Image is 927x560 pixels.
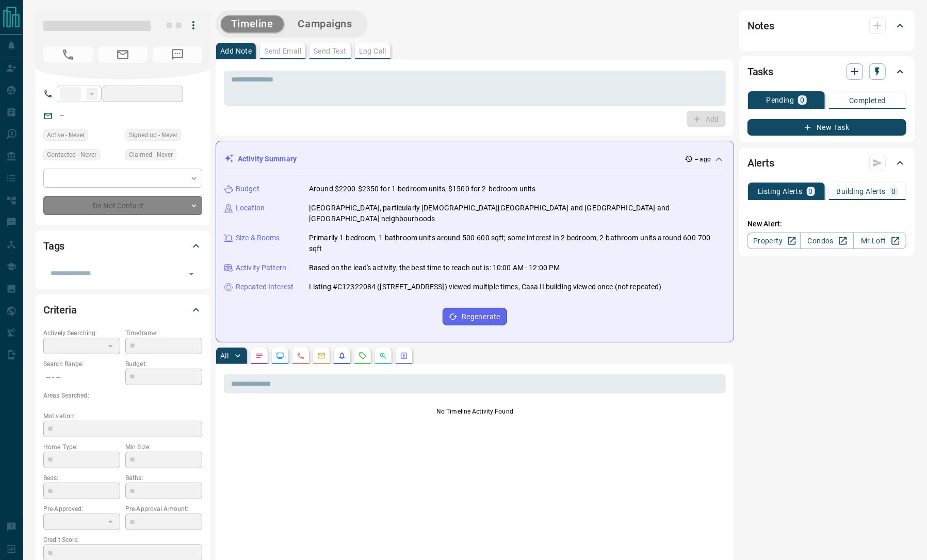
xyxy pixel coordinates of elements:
[43,369,120,386] p: -- - --
[309,262,560,273] p: Based on the lead's activity, the best time to reach out is: 10:00 AM - 12:00 PM
[125,328,202,338] p: Timeframe:
[695,155,711,164] p: -- ago
[317,352,326,360] svg: Emails
[43,442,120,452] p: Home Type:
[43,504,120,514] p: Pre-Approved:
[125,504,202,514] p: Pre-Approval Amount:
[43,298,202,322] div: Criteria
[125,442,202,452] p: Min Size:
[43,302,77,318] h2: Criteria
[255,352,264,360] svg: Notes
[236,233,280,243] p: Size & Rooms
[400,352,408,360] svg: Agent Actions
[809,188,813,195] p: 0
[443,308,507,325] button: Regenerate
[747,219,906,229] p: New Alert:
[747,155,774,171] h2: Alerts
[221,15,284,32] button: Timeline
[849,97,886,104] p: Completed
[60,111,64,120] a: --
[338,352,346,360] svg: Listing Alerts
[747,13,906,38] div: Notes
[309,233,725,254] p: Primarily 1-bedroom, 1-bathroom units around 500-600 sqft; some interest in 2-bedroom, 2-bathroom...
[309,282,662,292] p: Listing #C12322084 ([STREET_ADDRESS]) viewed multiple times, Casa II building viewed once (not re...
[125,359,202,369] p: Budget:
[43,238,64,254] h2: Tags
[43,46,93,63] span: No Number
[153,46,202,63] span: No Number
[309,203,725,224] p: [GEOGRAPHIC_DATA], particularly [DEMOGRAPHIC_DATA][GEOGRAPHIC_DATA] and [GEOGRAPHIC_DATA] and [GE...
[43,234,202,258] div: Tags
[224,150,725,169] div: Activity Summary-- ago
[747,151,906,175] div: Alerts
[297,352,305,360] svg: Calls
[43,473,120,483] p: Beds:
[129,130,177,140] span: Signed up - Never
[747,233,801,249] a: Property
[853,233,906,249] a: Mr.Loft
[236,184,259,194] p: Budget
[288,15,363,32] button: Campaigns
[47,150,96,160] span: Contacted - Never
[837,188,886,195] p: Building Alerts
[758,188,803,195] p: Listing Alerts
[236,282,294,292] p: Repeated Interest
[43,411,202,421] p: Motivation:
[800,233,853,249] a: Condos
[43,196,202,215] div: Do Not Contact
[129,150,173,160] span: Claimed - Never
[43,391,202,400] p: Areas Searched:
[98,46,148,63] span: No Email
[766,96,794,104] p: Pending
[359,352,367,360] svg: Requests
[47,130,85,140] span: Active - Never
[236,262,286,273] p: Activity Pattern
[43,359,120,369] p: Search Range:
[309,184,536,194] p: Around $2200-$2350 for 1-bedroom units, $1500 for 2-bedroom units
[892,188,896,195] p: 0
[43,328,120,338] p: Actively Searching:
[236,203,265,213] p: Location
[276,352,284,360] svg: Lead Browsing Activity
[238,154,297,164] p: Activity Summary
[220,47,252,55] p: Add Note
[184,267,199,281] button: Open
[800,96,804,104] p: 0
[224,407,726,416] p: No Timeline Activity Found
[747,18,774,34] h2: Notes
[747,119,906,136] button: New Task
[379,352,387,360] svg: Opportunities
[747,59,906,84] div: Tasks
[43,535,202,545] p: Credit Score:
[220,352,229,359] p: All
[747,63,773,80] h2: Tasks
[125,473,202,483] p: Baths:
